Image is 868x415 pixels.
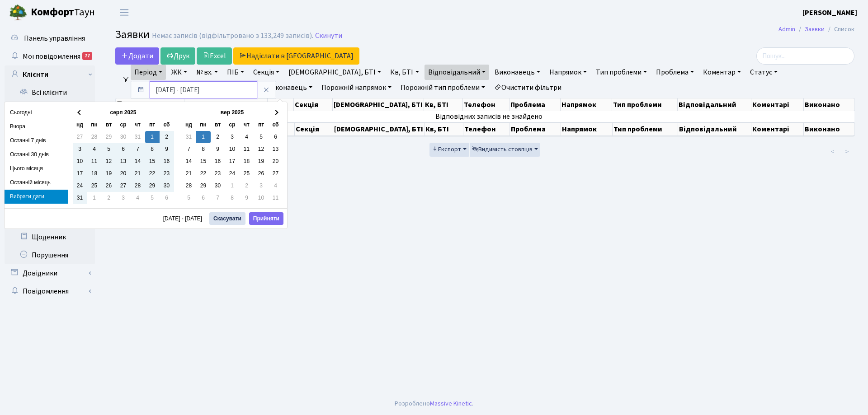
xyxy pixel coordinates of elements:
td: 25 [240,168,254,180]
td: 2 [102,192,116,204]
td: 30 [211,180,225,192]
td: 20 [269,155,283,168]
div: Немає записів (відфільтровано з 133,249 записів). [152,32,313,40]
td: 11 [240,143,254,155]
th: Виконано [804,98,854,111]
th: Кв, БТІ [425,122,463,136]
button: Прийняти [249,212,283,225]
td: 1 [87,192,102,204]
a: Повідомлення [5,282,95,300]
td: 7 [182,143,196,155]
a: Надіслати в [GEOGRAPHIC_DATA] [233,47,359,65]
li: Сьогодні [5,106,68,120]
li: Цього місяця [5,162,68,176]
th: Відповідальний [678,122,751,136]
a: ЖК [168,65,191,80]
th: ср [116,119,131,131]
a: [PERSON_NAME] [802,7,857,18]
th: Секція [294,98,333,111]
th: нд [182,119,196,131]
td: 22 [196,168,211,180]
td: 7 [211,192,225,204]
td: 30 [160,180,174,192]
td: 25 [87,180,102,192]
span: Панель управління [24,33,85,43]
th: Напрямок [561,122,612,136]
th: пт [254,119,269,131]
a: Тип проблеми [592,65,651,80]
span: Таун [31,5,95,20]
td: 9 [240,192,254,204]
li: Список [825,24,854,34]
a: Excel [197,47,232,65]
a: Друк [160,47,195,65]
td: 31 [131,131,145,143]
td: Відповідних записів не знайдено [116,111,863,122]
td: 6 [196,192,211,204]
th: вер 2025 [196,107,269,119]
b: Комфорт [31,5,74,19]
th: пт [145,119,160,131]
th: Виконано [804,122,854,136]
a: Додати [115,47,159,65]
li: Вибрати дати [5,190,68,204]
td: 26 [102,180,116,192]
th: [DEMOGRAPHIC_DATA], БТІ [333,122,425,136]
a: Коментар [699,65,745,80]
td: 6 [160,192,174,204]
td: 29 [145,180,160,192]
td: 3 [73,143,87,155]
span: [DATE] - [DATE] [163,216,206,221]
span: Додати [121,51,153,61]
a: Порожній напрямок [318,80,395,95]
td: 27 [269,168,283,180]
a: № вх. [193,65,222,80]
td: 18 [87,168,102,180]
a: Massive Kinetic [430,399,472,408]
td: 10 [73,155,87,168]
a: ПІБ [223,65,248,80]
td: 2 [211,131,225,143]
td: 14 [182,155,196,168]
td: 1 [196,131,211,143]
td: 14 [131,155,145,168]
td: 21 [182,168,196,180]
th: Коментарі [751,98,804,111]
th: пн [196,119,211,131]
th: серп 2025 [87,107,160,119]
td: 8 [196,143,211,155]
td: 5 [145,192,160,204]
td: 27 [116,180,131,192]
td: 30 [116,131,131,143]
button: Переключити навігацію [113,5,136,20]
a: Очистити фільтри [491,80,565,95]
td: 1 [225,180,240,192]
td: 1 [145,131,160,143]
td: 19 [102,168,116,180]
td: 20 [116,168,131,180]
th: Тип проблеми [612,98,678,111]
a: Порушення [5,246,95,264]
td: 16 [160,155,174,168]
th: сб [160,119,174,131]
td: 24 [73,180,87,192]
li: Вчора [5,120,68,134]
a: Виконавець [491,65,544,80]
td: 3 [225,131,240,143]
td: 31 [182,131,196,143]
td: 12 [254,143,269,155]
a: Напрямок [546,65,590,80]
td: 17 [73,168,87,180]
td: 28 [131,180,145,192]
a: Порожній тип проблеми [397,80,489,95]
td: 11 [87,155,102,168]
th: Телефон [463,122,510,136]
th: сб [269,119,283,131]
th: Секція [295,122,334,136]
td: 23 [160,168,174,180]
td: 8 [225,192,240,204]
th: Проблема [510,122,561,136]
td: 5 [182,192,196,204]
li: Останні 30 днів [5,148,68,162]
th: Проблема [509,98,561,111]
